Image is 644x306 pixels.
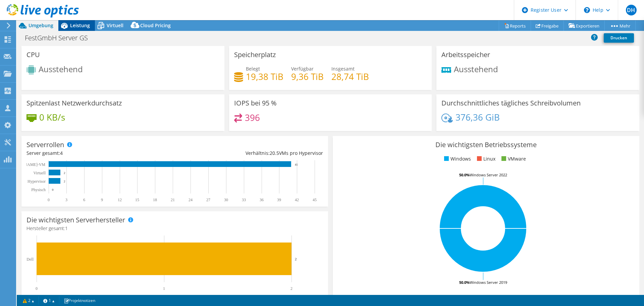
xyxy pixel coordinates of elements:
svg: \n [584,7,590,13]
span: Belegt [246,65,260,72]
text: Hypervisor [28,179,46,184]
text: 2 [64,171,65,175]
text: 36 [260,198,264,202]
li: Linux [475,155,495,163]
h4: 396 [245,114,260,121]
text: Virtuell [33,171,46,175]
h4: 9,36 TiB [291,73,324,80]
text: 2 [64,180,65,183]
a: Freigabe [531,20,564,31]
span: Cloud Pricing [140,22,171,29]
text: Physisch [31,187,46,192]
text: 39 [277,198,281,202]
span: 20.5 [270,150,279,156]
h3: Arbeitsspeicher [441,51,490,58]
span: Ausstehend [454,63,498,75]
text: 12 [118,198,122,202]
text: 0 [52,188,54,191]
h4: 28,74 TiB [331,73,369,80]
text: Dell [26,257,34,262]
a: Mehr [604,20,636,31]
h4: 0 KB/s [39,114,65,121]
li: VMware [500,155,526,163]
tspan: 50.0% [459,280,470,285]
text: 41 [295,163,298,166]
tspan: 50.0% [459,172,470,177]
text: 21 [171,198,175,202]
a: Reports [499,20,531,31]
a: Exportieren [563,20,605,31]
text: 2 [290,286,292,291]
text: 1 [163,286,165,291]
text: 33 [242,198,246,202]
li: Windows [442,155,471,163]
h3: Durchschnittliches tägliches Schreibvolumen [441,99,581,107]
text: 42 [295,198,299,202]
a: 2 [18,296,39,305]
text: 45 [313,198,317,202]
h3: Speicherplatz [234,51,276,58]
tspan: Windows Server 2022 [470,172,507,177]
h3: Die wichtigsten Betriebssysteme [338,141,634,148]
text: 18 [153,198,157,202]
span: Virtuell [107,22,123,29]
text: 27 [206,198,210,202]
span: DH [626,5,637,15]
a: Drucken [604,33,634,43]
h4: Hersteller gesamt: [26,225,323,232]
h3: Spitzenlast Netzwerkdurchsatz [26,99,122,107]
text: 15 [135,198,139,202]
h4: 19,38 TiB [246,73,283,80]
h3: Serverrollen [26,141,64,148]
h1: FestGmbH Server GS [22,34,98,42]
div: Verhältnis: VMs pro Hypervisor [175,149,323,157]
text: 0 [36,286,38,291]
span: Verfügbar [291,65,314,72]
span: Leistung [70,22,90,29]
text: 3 [65,198,67,202]
span: Insgesamt [331,65,355,72]
text: 6 [83,198,85,202]
h3: IOPS bei 95 % [234,99,277,107]
span: 1 [65,225,68,231]
a: Projektnotizen [59,296,100,305]
h3: Die wichtigsten Serverhersteller [26,216,125,224]
h3: CPU [26,51,40,58]
text: 30 [224,198,228,202]
tspan: Windows Server 2019 [470,280,507,285]
div: Server gesamt: [26,149,175,157]
text: 2 [295,257,297,261]
span: Ausstehend [39,63,83,75]
h4: 376,36 GiB [455,114,500,121]
text: 9 [101,198,103,202]
span: 4 [60,150,63,156]
text: 0 [48,198,50,202]
a: 1 [39,296,59,305]
span: Umgebung [29,22,53,29]
text: 24 [189,198,193,202]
